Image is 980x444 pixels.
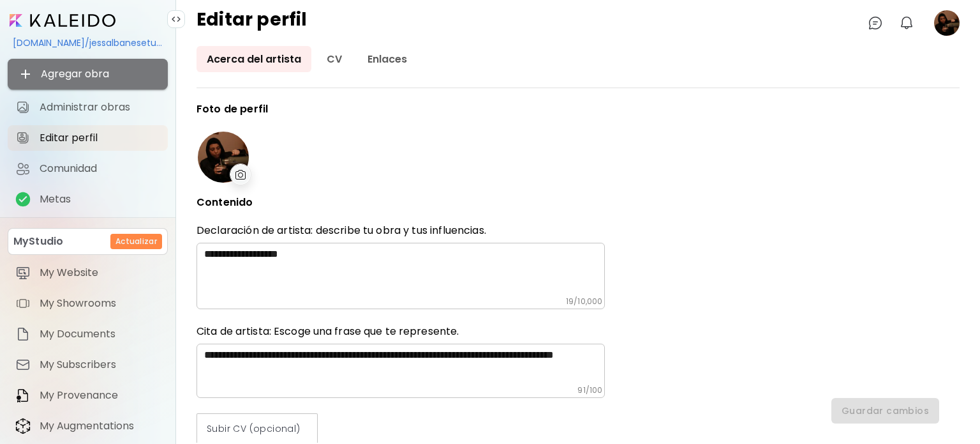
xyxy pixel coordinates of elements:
a: Acerca del artista [197,46,311,72]
p: MyStudio [13,234,63,249]
img: item [15,357,31,372]
div: [DOMAIN_NAME]/jessalbanesetucker [8,32,168,54]
img: collapse [171,14,181,24]
span: Subir CV (opcional) [207,422,308,436]
span: My Subscribers [40,358,160,371]
span: My Augmentations [40,420,160,433]
img: chatIcon [868,15,883,31]
h6: 91 / 100 [577,385,602,395]
a: Comunidad iconComunidad [8,156,168,181]
p: Declaración de artista: describe tu obra y tus influencias. [197,224,605,238]
span: My Showrooms [40,297,160,310]
span: Agregar obra [18,66,158,82]
a: Editar perfil iconEditar perfil [8,125,168,151]
p: Contenido [197,197,605,208]
span: Editar perfil [40,132,160,144]
h4: Editar perfil [197,10,308,36]
a: Administrar obras iconAdministrar obras [8,95,168,120]
span: Comunidad [40,162,160,175]
img: Administrar obras icon [15,100,31,115]
span: Administrar obras [40,101,160,114]
img: item [15,418,31,434]
label: Subir CV (opcional) [197,413,318,444]
span: My Website [40,266,160,279]
h6: Cita de artista: Escoge una frase que te represente. [197,325,605,339]
img: Comunidad icon [15,161,31,176]
img: item [15,388,31,403]
h6: Actualizar [115,236,157,247]
a: itemMy Provenance [8,383,168,408]
a: completeMetas [8,187,168,212]
span: My Documents [40,328,160,341]
img: item [15,265,31,280]
span: My Provenance [40,389,160,402]
a: itemMy Documents [8,321,168,347]
a: itemMy Augmentations [8,413,168,439]
a: Enlaces [357,46,417,72]
img: item [15,296,31,311]
a: itemMy Subscribers [8,352,168,378]
img: Editar perfil icon [15,130,31,146]
a: itemMy Showrooms [8,291,168,316]
button: bellIcon [896,12,917,34]
p: Foto de perfil [197,103,605,115]
span: Metas [40,193,160,206]
a: itemMy Website [8,260,168,286]
img: item [15,326,31,342]
button: Agregar obra [8,59,168,89]
h6: 19 / 10,000 [566,296,602,307]
img: bellIcon [899,15,914,31]
a: CV [316,46,352,72]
